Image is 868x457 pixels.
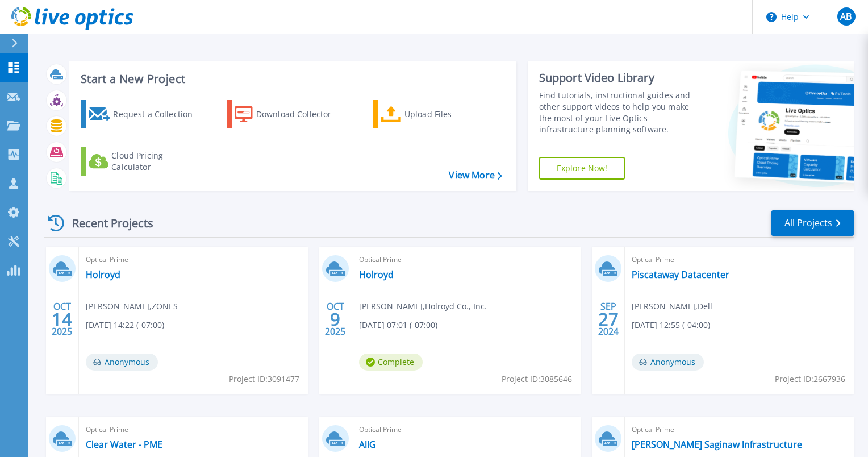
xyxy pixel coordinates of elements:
a: Explore Now! [539,157,625,180]
a: View More [449,170,502,181]
span: Optical Prime [359,254,574,266]
div: OCT 2025 [51,298,73,340]
span: [DATE] 12:55 (-04:00) [632,319,710,331]
span: Optical Prime [359,423,574,436]
a: AIIG [359,439,376,450]
span: Project ID: 2667936 [775,373,845,385]
span: AB [840,12,852,21]
span: Project ID: 3091477 [229,373,299,385]
span: Optical Prime [86,423,301,436]
span: Optical Prime [632,423,847,436]
div: Upload Files [404,103,495,126]
a: [PERSON_NAME] Saginaw Infrastructure [632,439,802,450]
a: All Projects [771,210,854,236]
span: Anonymous [632,354,704,371]
div: Recent Projects [44,209,169,237]
span: Project ID: 3085646 [502,373,572,385]
div: Find tutorials, instructional guides and other support videos to help you make the most of your L... [539,90,703,135]
div: Request a Collection [113,103,204,126]
span: Optical Prime [632,254,847,266]
span: [PERSON_NAME] , Holroyd Co., Inc. [359,300,487,313]
span: 14 [52,314,72,324]
span: [PERSON_NAME] , ZONES [86,300,178,313]
a: Piscataway Datacenter [632,269,729,280]
div: Download Collector [256,103,347,126]
span: [DATE] 07:01 (-07:00) [359,319,437,331]
span: Anonymous [86,354,158,371]
h3: Start a New Project [81,73,502,85]
a: Cloud Pricing Calculator [81,147,207,176]
a: Download Collector [227,100,353,128]
a: Holroyd [359,269,394,280]
span: 9 [330,314,340,324]
div: Support Video Library [539,70,703,85]
span: Complete [359,354,423,371]
a: Request a Collection [81,100,207,128]
div: OCT 2025 [324,298,346,340]
span: Optical Prime [86,254,301,266]
span: [PERSON_NAME] , Dell [632,300,712,313]
a: Holroyd [86,269,120,280]
span: [DATE] 14:22 (-07:00) [86,319,164,331]
a: Clear Water - PME [86,439,162,450]
div: SEP 2024 [598,298,619,340]
span: 27 [598,314,619,324]
a: Upload Files [373,100,500,128]
div: Cloud Pricing Calculator [111,150,202,173]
